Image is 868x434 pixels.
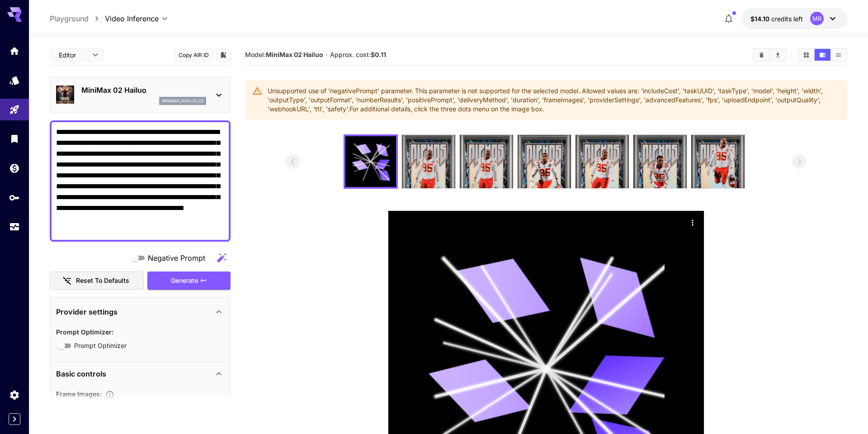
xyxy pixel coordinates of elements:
[815,49,830,61] button: Show media in video view
[171,275,198,286] span: Generate
[56,306,118,317] p: Provider settings
[50,13,89,24] a: Playground
[633,135,687,188] img: aC9sAAAAGSURBVAMApw53cFw7+dUAAAAASUVORK5CYII=
[174,48,214,62] button: Copy AIR ID
[402,135,455,188] img: yR5TQwAAAAGSURBVAMARAuf3Nf9Q88AAAAASUVORK5CYII=
[148,253,205,263] span: Negative Prompt
[9,104,20,115] div: Playground
[147,272,231,290] button: Generate
[219,49,227,60] button: Add to library
[750,15,771,23] span: $14.10
[686,215,699,229] div: Actions
[56,81,224,109] div: MiniMax 02 Hailuominimax_hailuo_02
[754,49,769,61] button: Clear All
[830,49,846,61] button: Show media in list view
[771,15,803,23] span: credits left
[325,49,328,60] p: ·
[56,363,224,385] div: Basic controls
[691,135,745,188] img: KvgAAAAZJREFUAwCKuAXtXAf4GQAAAABJRU5ErkJggg==
[810,12,824,25] div: MR
[741,8,847,29] button: $14.09871MR
[162,98,203,104] p: minimax_hailuo_02
[245,51,323,58] span: Model:
[74,341,127,350] span: Prompt Optimizer
[81,85,206,95] p: MiniMax 02 Hailuo
[753,48,787,62] div: Clear AllDownload All
[59,50,87,60] span: Editor
[105,13,159,24] span: Video Inference
[50,13,105,24] nav: breadcrumb
[9,162,20,174] div: Wallet
[9,389,20,401] div: Settings
[797,48,847,62] div: Show media in grid viewShow media in video viewShow media in list view
[9,75,20,86] div: Models
[56,328,113,336] span: Prompt Optimizer :
[371,51,386,58] b: $0.11
[518,135,571,188] img: B7rI7AAAABklEQVQDAIoEf6fTmsafAAAAAElFTkSuQmCC
[330,51,386,58] span: Approx. cost:
[56,301,224,323] div: Provider settings
[9,413,20,425] button: Expand sidebar
[56,368,106,379] p: Basic controls
[9,45,20,57] div: Home
[770,49,786,61] button: Download All
[798,49,814,61] button: Show media in grid view
[750,14,803,24] div: $14.09871
[50,272,144,290] button: Reset to defaults
[9,133,20,144] div: Library
[460,135,513,188] img: 14HM88AAAAGSURBVAMAWnJtQZQvXHoAAAAASUVORK5CYII=
[9,221,20,233] div: Usage
[576,135,629,188] img: WHdUMgAAAAZJREFUAwA550VWmOpV4QAAAABJRU5ErkJggg==
[268,83,840,117] div: Unsupported use of 'negativePrompt' parameter. This parameter is not supported for the selected m...
[9,192,20,203] div: API Keys
[102,390,118,399] button: Upload frame images.
[266,51,323,58] b: MiniMax 02 Hailuo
